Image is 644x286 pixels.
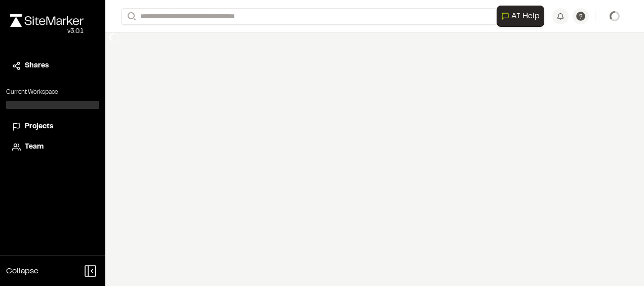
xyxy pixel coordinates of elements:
div: Open AI Assistant [497,6,548,27]
span: AI Help [511,10,540,22]
p: Current Workspace [6,88,99,97]
button: Open AI Assistant [497,6,544,27]
a: Team [12,141,93,153]
span: Collapse [6,265,38,277]
span: Team [25,141,44,153]
span: Shares [25,60,49,71]
a: Projects [12,121,93,132]
img: rebrand.png [10,14,84,27]
a: Shares [12,60,93,71]
span: Projects [25,121,53,132]
button: Search [122,8,140,25]
div: Oh geez...please don't... [10,27,84,36]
